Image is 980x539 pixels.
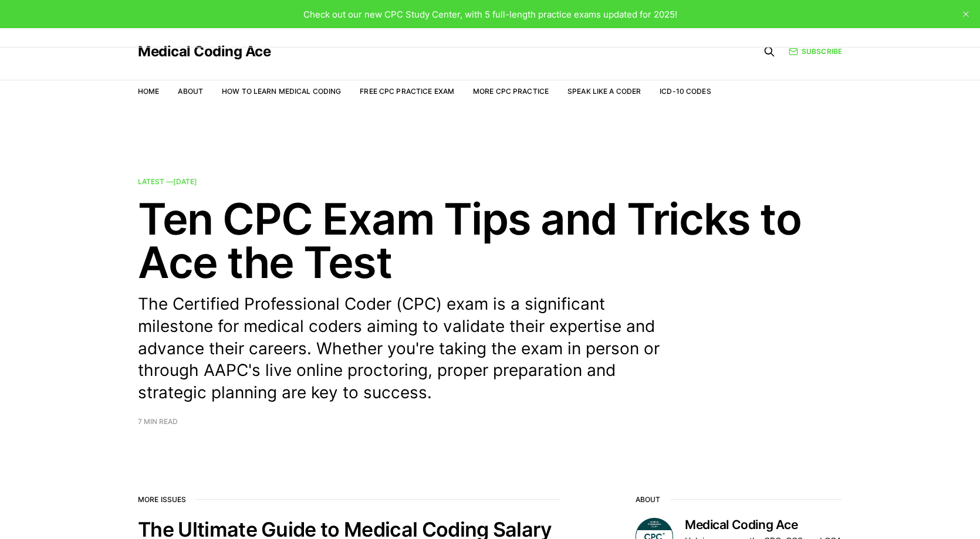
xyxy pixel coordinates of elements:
h2: About [636,496,842,504]
h3: Medical Coding Ace [685,518,842,532]
a: About [178,87,203,96]
time: [DATE] [173,177,197,186]
button: close [957,5,975,23]
p: The Certified Professional Coder (CPC) exam is a significant milestone for medical coders aiming ... [138,293,678,404]
a: Subscribe [789,46,842,57]
a: Medical Coding Ace [138,45,271,59]
a: More CPC Practice [473,87,549,96]
a: ICD-10 Codes [660,87,711,96]
h2: Ten CPC Exam Tips and Tricks to Ace the Test [138,197,842,284]
span: Latest — [138,177,197,186]
h2: More issues [138,496,560,504]
iframe: portal-trigger [785,482,980,539]
a: Free CPC Practice Exam [360,87,454,96]
a: How to Learn Medical Coding [222,87,341,96]
span: 7 min read [138,418,178,425]
a: Latest —[DATE] Ten CPC Exam Tips and Tricks to Ace the Test The Certified Professional Coder (CPC... [138,178,842,425]
a: Home [138,87,159,96]
a: Speak Like a Coder [567,87,641,96]
span: Check out our new CPC Study Center, with 5 full-length practice exams updated for 2025! [303,9,677,20]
